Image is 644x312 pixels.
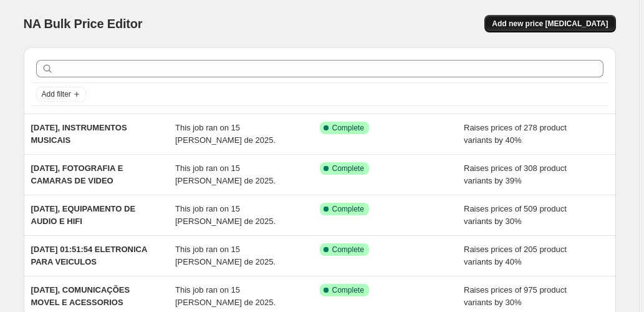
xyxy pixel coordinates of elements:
span: [DATE], INSTRUMENTOS MUSICAIS [31,123,127,145]
span: [DATE], EQUIPAMENTO DE AUDIO E HIFI [31,204,136,226]
span: Raises prices of 278 product variants by 40% [464,123,567,145]
span: Complete [332,123,364,133]
span: Raises prices of 975 product variants by 30% [464,285,567,307]
span: Raises prices of 308 product variants by 39% [464,163,567,185]
span: This job ran on 15 [PERSON_NAME] de 2025. [175,123,276,145]
span: Complete [332,163,364,173]
span: [DATE], COMUNICAÇÕES MOVEL E ACESSORIOS [31,285,130,307]
span: [DATE] 01:51:54 ELETRONICA PARA VEICULOS [31,245,147,266]
button: Add filter [36,87,86,102]
span: Add filter [42,89,71,99]
span: This job ran on 15 [PERSON_NAME] de 2025. [175,204,276,226]
span: Complete [332,204,364,214]
span: Complete [332,285,364,295]
span: NA Bulk Price Editor [24,17,143,31]
span: This job ran on 15 [PERSON_NAME] de 2025. [175,245,276,266]
span: Raises prices of 205 product variants by 40% [464,245,567,266]
span: Add new price [MEDICAL_DATA] [492,19,608,29]
span: Raises prices of 509 product variants by 30% [464,204,567,226]
span: [DATE], FOTOGRAFIA E CAMARAS DE VIDEO [31,163,123,185]
span: This job ran on 15 [PERSON_NAME] de 2025. [175,163,276,185]
span: Complete [332,245,364,255]
span: This job ran on 15 [PERSON_NAME] de 2025. [175,285,276,307]
button: Add new price [MEDICAL_DATA] [484,15,615,32]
